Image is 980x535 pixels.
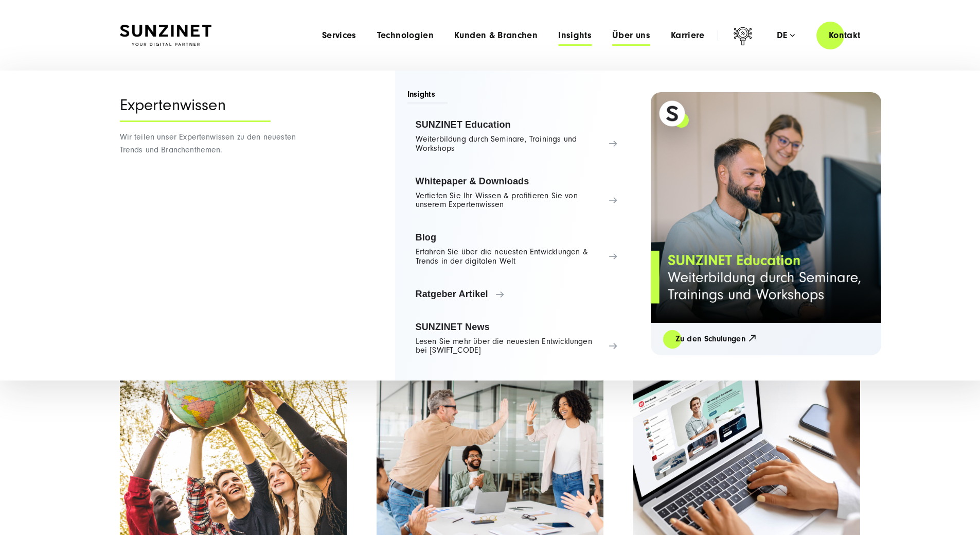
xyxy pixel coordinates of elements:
a: Ratgeber Artikel [407,282,626,306]
a: Kontakt [816,21,873,50]
a: Über uns [612,30,650,41]
a: Whitepaper & Downloads Vertiefen Sie Ihr Wissen & profitieren Sie von unserem Expertenwissen [407,169,626,217]
a: Karriere [671,30,705,41]
img: SUNZINET Full Service Digital Agentur [120,25,211,46]
a: Kunden & Branchen [454,30,538,41]
img: Full service Digitalagentur SUNZINET - SUNZINET Education [651,92,881,323]
a: Technologien [377,30,434,41]
a: SUNZINET News Lesen Sie mehr über die neuesten Entwicklungen bei [SWIFT_CODE] [407,315,626,363]
div: Expertenwissen [120,96,271,122]
a: Blog Erfahren Sie über die neuesten Entwicklungen & Trends in der digitalen Welt [407,225,626,273]
a: Services [322,30,357,41]
span: Insights [407,89,448,103]
a: Zu den Schulungen 🡥 [663,333,769,345]
div: Wir teilen unser Expertenwissen zu den neuesten Trends und Branchenthemen. [120,71,313,381]
span: Ratgeber Artikel [416,289,618,299]
a: SUNZINET Education Weiterbildung durch Seminare, Trainings und Workshops [407,112,626,161]
div: de [777,30,795,41]
a: Insights [558,30,592,41]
